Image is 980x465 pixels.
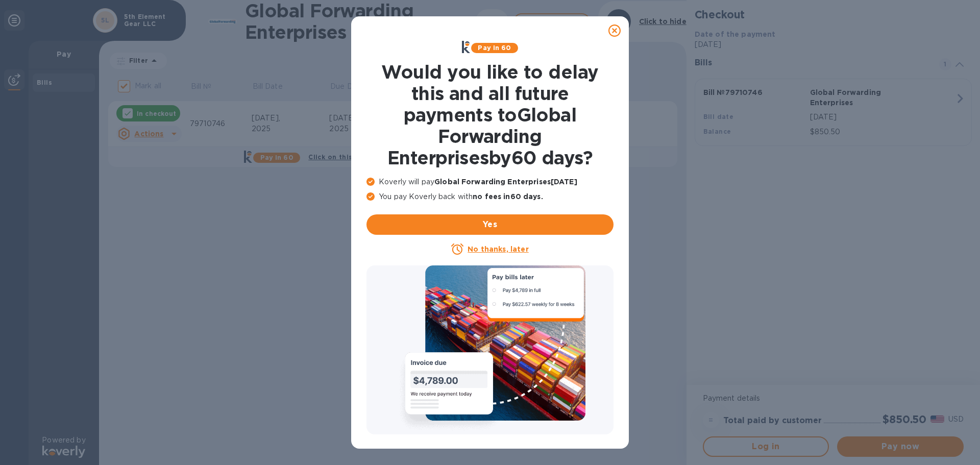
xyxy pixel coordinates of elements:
button: Yes [366,214,614,235]
span: Yes [375,218,605,231]
b: no fees in 60 days . [473,192,543,201]
h1: Would you like to delay this and all future payments to Global Forwarding Enterprises by 60 days ? [366,61,614,168]
p: You pay Koverly back with [366,191,614,202]
u: No thanks, later [468,245,528,253]
b: Pay in 60 [478,44,511,52]
p: Koverly will pay [366,177,614,187]
b: Global Forwarding Enterprises [DATE] [434,178,577,186]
